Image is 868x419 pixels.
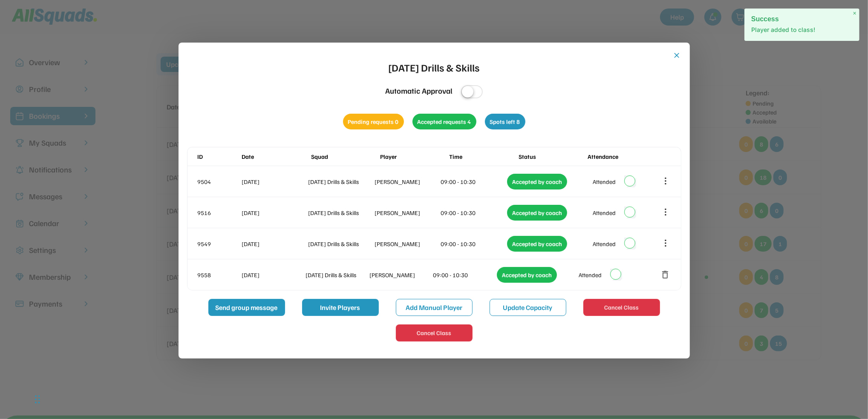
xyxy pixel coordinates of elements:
[485,114,525,129] div: Spots left 8
[853,10,856,17] span: ×
[198,177,240,186] div: 9504
[673,51,681,60] button: close
[242,270,304,279] div: [DATE]
[308,177,373,186] div: [DATE] Drills & Skills
[507,236,567,252] div: Accepted by coach
[441,239,506,248] div: 09:00 - 10:30
[375,239,439,248] div: [PERSON_NAME]
[208,299,285,316] button: Send group message
[375,177,439,186] div: [PERSON_NAME]
[593,208,616,217] div: Attended
[396,324,473,342] button: Cancel Class
[242,177,307,186] div: [DATE]
[242,152,309,161] div: Date
[343,114,404,129] div: Pending requests 0
[198,270,240,279] div: 9558
[593,239,616,248] div: Attended
[198,239,240,248] div: 9549
[441,208,506,217] div: 09:00 - 10:30
[751,15,853,23] h2: Success
[380,152,447,161] div: Player
[579,270,602,279] div: Attended
[449,152,516,161] div: Time
[507,174,567,189] div: Accepted by coach
[519,152,586,161] div: Status
[588,152,655,161] div: Attendance
[198,152,240,161] div: ID
[242,239,307,248] div: [DATE]
[660,270,671,280] button: delete
[311,152,378,161] div: Squad
[441,177,506,186] div: 09:00 - 10:30
[385,85,453,97] div: Automatic Approval
[433,270,496,279] div: 09:00 - 10:30
[507,205,567,221] div: Accepted by coach
[389,60,480,75] div: [DATE] Drills & Skills
[412,114,476,129] div: Accepted requests 4
[583,299,660,316] button: Cancel Class
[308,239,373,248] div: [DATE] Drills & Skills
[308,208,373,217] div: [DATE] Drills & Skills
[593,177,616,186] div: Attended
[497,267,557,283] div: Accepted by coach
[242,208,307,217] div: [DATE]
[396,299,473,316] button: Add Manual Player
[302,299,379,316] button: Invite Players
[306,270,368,279] div: [DATE] Drills & Skills
[198,208,240,217] div: 9516
[369,270,432,279] div: [PERSON_NAME]
[490,299,566,316] button: Update Capacity
[375,208,439,217] div: [PERSON_NAME]
[751,26,853,34] p: Player added to class!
